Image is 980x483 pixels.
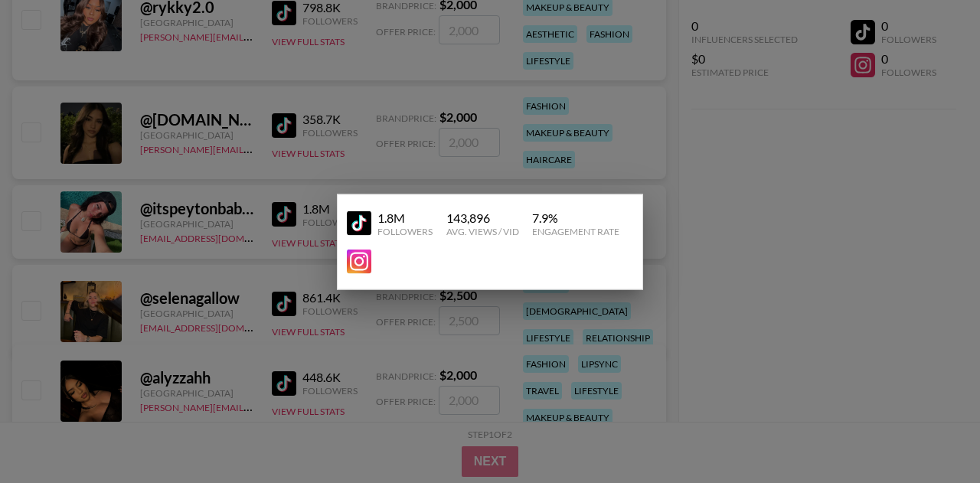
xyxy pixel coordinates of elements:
div: Engagement Rate [532,225,619,237]
div: Followers [377,225,433,237]
img: YouTube [347,211,371,236]
img: YouTube [347,249,371,273]
div: 7.9 % [532,210,619,225]
div: 143,896 [446,210,519,225]
iframe: Drift Widget Chat Controller [903,406,962,465]
div: 1.8M [377,210,433,225]
div: Avg. Views / Vid [446,225,519,237]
